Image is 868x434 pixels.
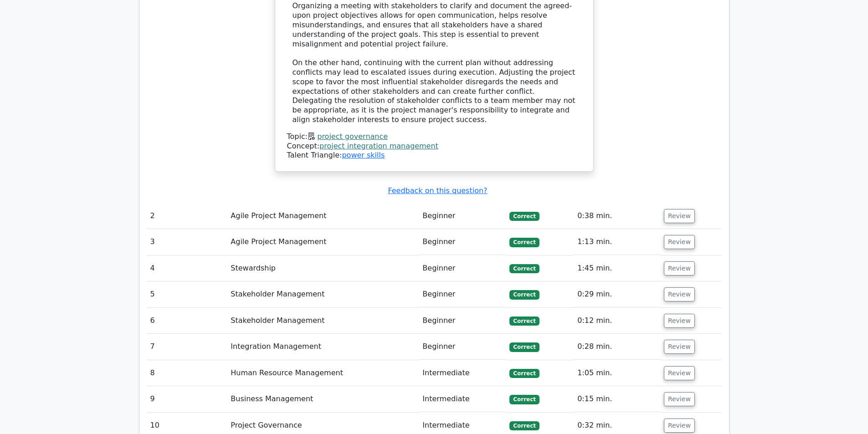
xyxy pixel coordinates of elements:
[509,212,539,221] span: Correct
[227,255,419,281] td: Stewardship
[419,203,506,229] td: Beginner
[664,419,695,433] button: Review
[574,229,660,255] td: 1:13 min.
[664,209,695,223] button: Review
[147,334,227,360] td: 7
[342,151,385,159] a: power skills
[419,360,506,386] td: Intermediate
[317,132,388,141] a: project governance
[419,386,506,412] td: Intermediate
[419,229,506,255] td: Beginner
[147,308,227,334] td: 6
[388,186,487,195] a: Feedback on this question?
[227,386,419,412] td: Business Management
[227,281,419,307] td: Stakeholder Management
[287,132,581,160] div: Talent Triangle:
[574,203,660,229] td: 0:38 min.
[419,308,506,334] td: Beginner
[147,229,227,255] td: 3
[287,142,581,151] div: Concept:
[664,235,695,249] button: Review
[509,264,539,273] span: Correct
[147,386,227,412] td: 9
[509,290,539,299] span: Correct
[419,334,506,360] td: Beginner
[664,261,695,276] button: Review
[574,360,660,386] td: 1:05 min.
[509,238,539,247] span: Correct
[509,369,539,378] span: Correct
[664,314,695,328] button: Review
[227,203,419,229] td: Agile Project Management
[574,255,660,281] td: 1:45 min.
[574,308,660,334] td: 0:12 min.
[227,360,419,386] td: Human Resource Management
[574,334,660,360] td: 0:28 min.
[147,203,227,229] td: 2
[664,366,695,380] button: Review
[509,342,539,352] span: Correct
[509,317,539,326] span: Correct
[574,386,660,412] td: 0:15 min.
[509,421,539,430] span: Correct
[227,229,419,255] td: Agile Project Management
[287,132,581,142] div: Topic:
[419,281,506,307] td: Beginner
[509,395,539,404] span: Correct
[227,308,419,334] td: Stakeholder Management
[664,340,695,354] button: Review
[227,334,419,360] td: Integration Management
[419,255,506,281] td: Beginner
[664,287,695,301] button: Review
[664,392,695,406] button: Review
[319,142,438,150] a: project integration management
[574,281,660,307] td: 0:29 min.
[147,281,227,307] td: 5
[147,255,227,281] td: 4
[147,360,227,386] td: 8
